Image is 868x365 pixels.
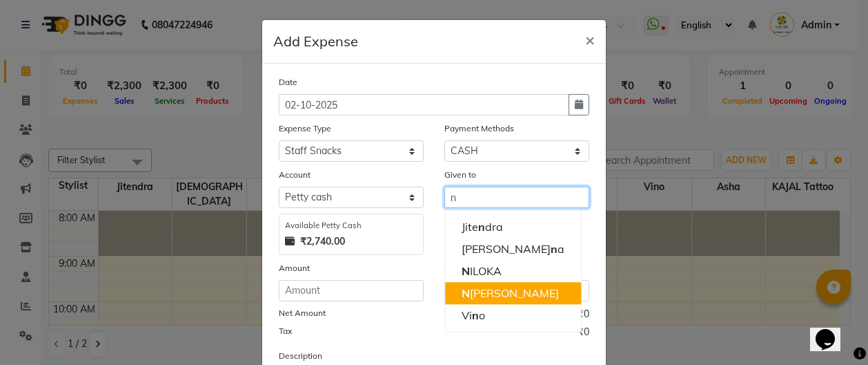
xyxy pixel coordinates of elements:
span: ₹0 [578,325,589,343]
label: Date [279,76,297,88]
label: Account [279,169,310,181]
label: Amount [279,262,310,274]
span: n [478,220,485,234]
ngb-highlight: Vi o [462,308,485,322]
label: Payment Methods [444,122,514,135]
button: Close [574,20,606,59]
iframe: chat widget [810,310,854,351]
span: × [585,29,595,50]
label: Tax [279,325,292,337]
input: Given to [444,187,589,208]
label: Given to [444,169,476,181]
input: Amount [279,280,424,301]
label: Net Amount [279,307,326,319]
strong: ₹2,740.00 [300,234,345,249]
ngb-highlight: ILOKA [462,264,502,278]
span: n [551,242,558,256]
ngb-highlight: Jite dra [462,220,503,234]
ngb-highlight: [PERSON_NAME] a [462,242,564,256]
label: Description [279,350,322,362]
span: N [462,264,470,278]
span: N [462,286,470,300]
label: Expense Type [279,122,331,135]
span: ₹0 [578,307,589,325]
div: Available Petty Cash [285,220,417,232]
h5: Add Expense [273,31,358,52]
ngb-highlight: [PERSON_NAME] [462,286,559,300]
span: n [472,308,479,322]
